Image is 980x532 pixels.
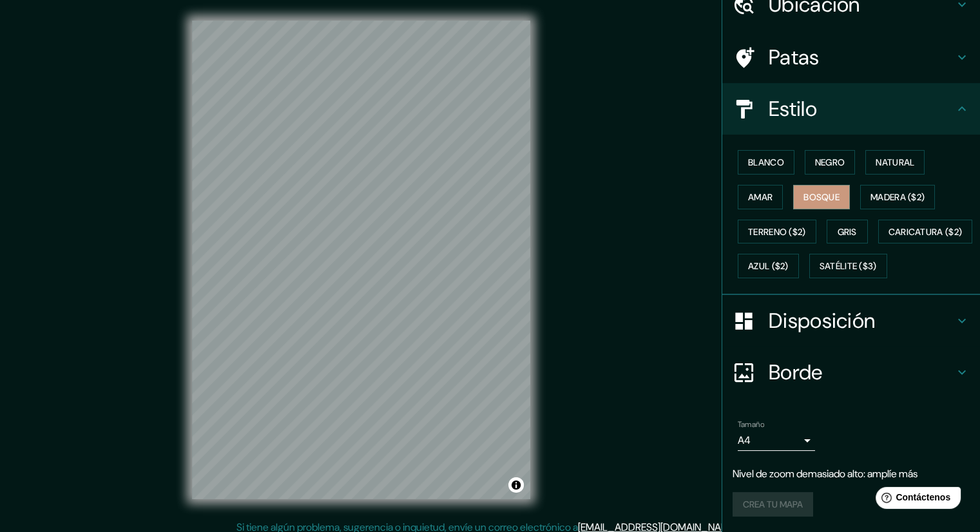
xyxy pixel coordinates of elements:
[769,359,823,386] font: Borde
[738,433,751,447] font: A4
[722,347,980,398] div: Borde
[738,419,764,430] font: Tamaño
[769,307,875,334] font: Disposición
[865,482,966,518] iframe: Lanzador de widgets de ayuda
[508,477,524,493] button: Activar o desactivar atribución
[803,191,840,203] font: Bosque
[809,254,887,278] button: Satélite ($3)
[748,191,773,203] font: Amar
[748,226,806,238] font: Terreno ($2)
[838,226,857,238] font: Gris
[748,261,789,272] font: Azul ($2)
[827,220,868,244] button: Gris
[722,32,980,83] div: Patas
[769,44,820,71] font: Patas
[793,185,850,209] button: Bosque
[870,191,925,203] font: Madera ($2)
[815,157,845,168] font: Negro
[860,185,935,209] button: Madera ($2)
[889,226,963,238] font: Caricatura ($2)
[722,83,980,135] div: Estilo
[738,254,799,278] button: Azul ($2)
[748,157,784,168] font: Blanco
[738,220,816,244] button: Terreno ($2)
[738,430,815,451] div: A4
[733,467,918,480] font: Nivel de zoom demasiado alto: amplíe más
[738,185,783,209] button: Amar
[192,21,530,499] canvas: Mapa
[805,150,856,175] button: Negro
[878,220,973,244] button: Caricatura ($2)
[820,261,877,272] font: Satélite ($3)
[876,157,914,168] font: Natural
[738,150,794,175] button: Blanco
[769,95,817,122] font: Estilo
[722,295,980,347] div: Disposición
[865,150,925,175] button: Natural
